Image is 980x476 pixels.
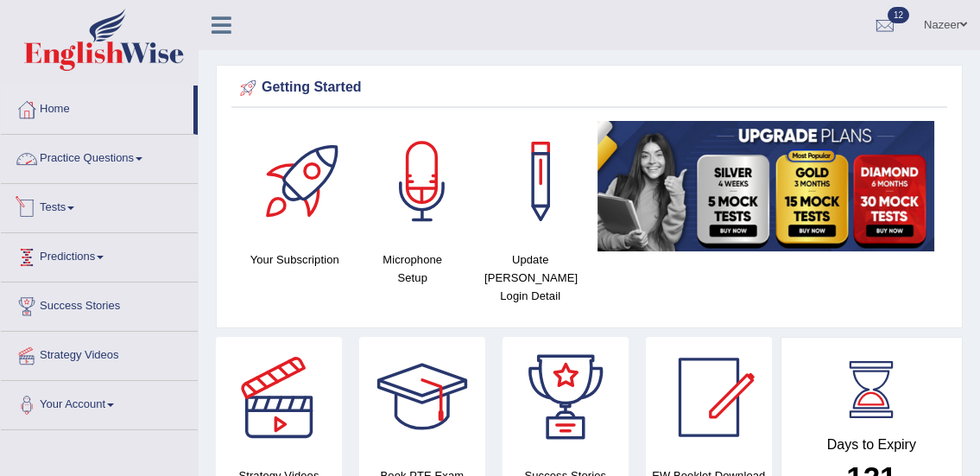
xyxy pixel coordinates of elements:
[1,381,198,424] a: Your Account
[362,251,462,287] h4: Microphone Setup
[1,282,198,326] a: Success Stories
[1,184,198,227] a: Tests
[480,251,580,305] h4: Update [PERSON_NAME] Login Detail
[597,121,934,251] img: small5.jpg
[800,437,943,453] h4: Days to Expiry
[1,86,193,129] a: Home
[1,332,198,375] a: Strategy Videos
[1,233,198,276] a: Predictions
[236,75,943,101] div: Getting Started
[1,135,198,178] a: Practice Questions
[888,7,909,23] span: 12
[244,251,345,269] h4: Your Subscription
